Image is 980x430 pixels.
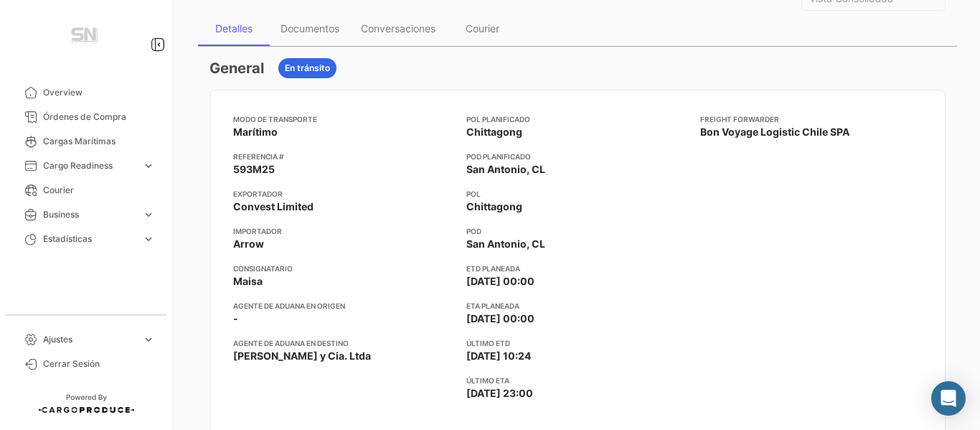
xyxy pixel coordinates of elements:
[233,337,455,349] app-card-info-title: Agente de Aduana en Destino
[361,22,435,34] div: Conversaciones
[11,178,161,202] a: Courier
[466,337,688,349] app-card-info-title: Último ETD
[43,111,155,123] span: Órdenes de Compra
[466,22,499,34] div: Courier
[11,80,161,105] a: Overview
[233,188,455,200] app-card-info-title: Exportador
[233,225,455,237] app-card-info-title: Importador
[43,333,136,346] span: Ajustes
[281,22,339,34] div: Documentos
[142,208,155,221] span: expand_more
[50,17,122,57] img: Manufactura+Logo.png
[233,113,455,125] app-card-info-title: Modo de Transporte
[466,188,688,200] app-card-info-title: POL
[466,113,688,125] app-card-info-title: POL Planificado
[466,263,688,274] app-card-info-title: ETD planeada
[700,113,922,125] app-card-info-title: Freight Forwarder
[466,237,545,251] span: San Antonio, CL
[233,200,314,214] span: Convest Limited
[215,22,253,34] div: Detalles
[466,225,688,237] app-card-info-title: POD
[466,200,522,214] span: Chittagong
[142,233,155,246] span: expand_more
[233,312,238,326] span: -
[142,333,155,346] span: expand_more
[233,151,455,162] app-card-info-title: Referencia #
[466,375,688,386] app-card-info-title: Último ETA
[700,125,849,139] span: Bon Voyage Logistic Chile SPA
[466,300,688,312] app-card-info-title: ETA planeada
[43,184,155,197] span: Courier
[233,125,278,139] span: Marítimo
[233,162,275,177] span: 593M25
[466,125,522,139] span: Chittagong
[233,274,263,289] span: Maisa
[43,86,155,99] span: Overview
[233,263,455,274] app-card-info-title: Consignatario
[209,58,264,78] h3: General
[466,274,534,289] span: [DATE] 00:00
[142,159,155,172] span: expand_more
[43,159,136,172] span: Cargo Readiness
[43,233,136,246] span: Estadísticas
[285,62,330,75] span: En tránsito
[233,300,455,312] app-card-info-title: Agente de Aduana en Origen
[931,381,966,416] div: Abrir Intercom Messenger
[43,135,155,148] span: Cargas Marítimas
[466,312,534,326] span: [DATE] 00:00
[233,349,371,363] span: [PERSON_NAME] y Cia. Ltda
[466,151,688,162] app-card-info-title: POD Planificado
[11,105,161,129] a: Órdenes de Compra
[11,129,161,154] a: Cargas Marítimas
[466,349,531,363] span: [DATE] 10:24
[233,237,264,251] span: Arrow
[43,208,136,221] span: Business
[466,386,533,401] span: [DATE] 23:00
[43,357,155,370] span: Cerrar Sesión
[466,162,545,177] span: San Antonio, CL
